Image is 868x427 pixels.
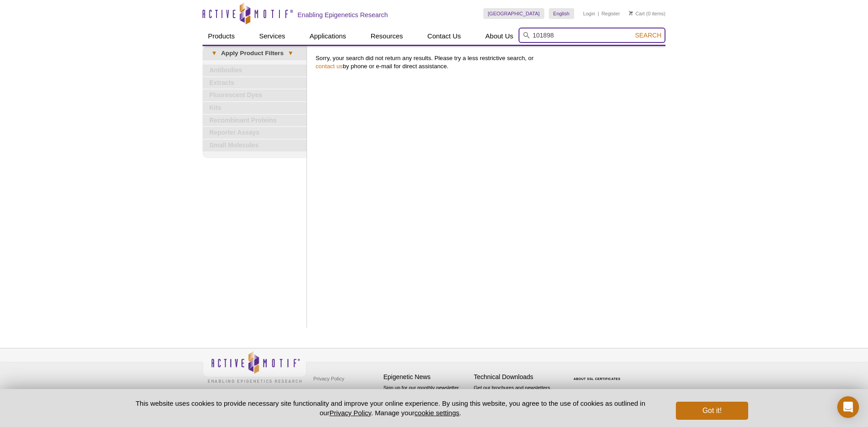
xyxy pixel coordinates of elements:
[837,396,859,418] div: Open Intercom Messenger
[474,384,560,407] p: Get our brochures and newsletters, or request them by mail.
[203,46,307,61] a: ▾Apply Product Filters▾
[203,77,307,89] a: Extracts
[203,102,307,114] a: Kits
[629,11,633,15] img: Your Cart
[311,372,346,385] a: Privacy Policy
[304,28,352,45] a: Applications
[297,11,388,19] h2: Enabling Epigenetics Research
[483,8,544,19] a: [GEOGRAPHIC_DATA]
[203,140,307,151] a: Small Molecules
[519,28,665,43] input: Keyword, Cat. No.
[383,373,469,381] h4: Epigenetic News
[254,28,291,45] a: Services
[598,8,599,19] li: |
[383,384,469,415] p: Sign up for our monthly newsletter highlighting recent publications in the field of epigenetics.
[601,10,620,17] a: Register
[120,399,661,418] p: This website uses cookies to provide necessary site functionality and improve your online experie...
[632,31,664,39] button: Search
[203,348,307,385] img: Active Motif,
[583,10,595,17] a: Login
[549,8,574,19] a: English
[676,402,748,420] button: Got it!
[480,28,519,45] a: About Us
[203,28,240,45] a: Products
[203,115,307,127] a: Recombinant Proteins
[564,364,632,384] table: Click to Verify - This site chose Symantec SSL for secure e-commerce and confidential communicati...
[635,32,661,39] span: Search
[283,49,297,57] span: ▾
[316,63,343,70] a: contact us
[203,127,307,139] a: Reporter Assays
[415,409,459,417] button: cookie settings
[365,28,409,45] a: Resources
[330,409,371,417] a: Privacy Policy
[629,8,665,19] li: (0 items)
[203,89,307,101] a: Fluorescent Dyes
[422,28,466,45] a: Contact Us
[207,49,221,57] span: ▾
[316,54,661,70] p: Sorry, your search did not return any results. Please try a less restrictive search, or by phone ...
[203,65,307,76] a: Antibodies
[474,373,560,381] h4: Technical Downloads
[574,377,621,380] a: ABOUT SSL CERTIFICATES
[311,385,359,399] a: Terms & Conditions
[629,10,645,17] a: Cart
